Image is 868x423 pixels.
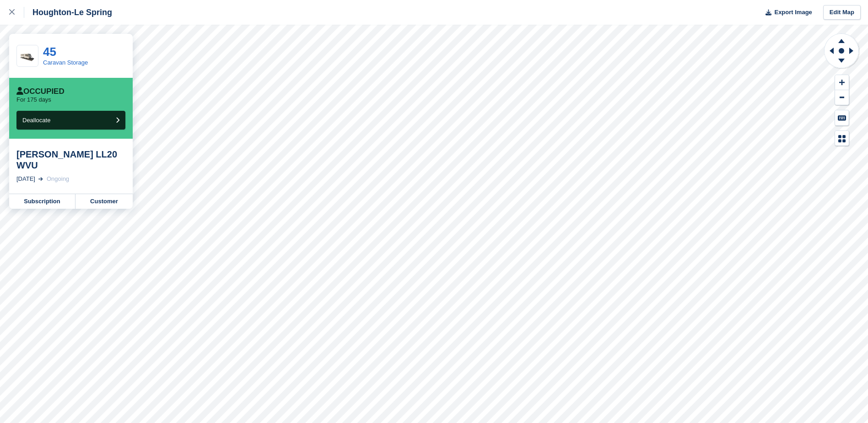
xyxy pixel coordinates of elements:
a: 45 [43,45,56,59]
a: Edit Map [823,5,861,20]
button: Zoom In [835,75,849,90]
div: Houghton-Le Spring [24,7,112,18]
button: Deallocate [16,111,125,130]
span: Export Image [774,8,812,17]
button: Zoom Out [835,90,849,105]
div: Occupied [16,87,65,96]
img: Caravan%20-%20R%20(1).jpg [17,50,38,62]
a: Customer [75,194,133,209]
a: Caravan Storage [43,59,88,66]
div: [PERSON_NAME] LL20 WVU [16,149,125,171]
p: For 175 days [16,96,51,103]
a: Subscription [9,194,75,209]
button: Export Image [760,5,812,20]
button: Map Legend [835,131,849,146]
div: Ongoing [47,174,69,184]
span: Deallocate [22,117,50,124]
button: Keyboard Shortcuts [835,110,849,125]
div: [DATE] [16,174,35,184]
img: arrow-right-light-icn-cde0832a797a2874e46488d9cf13f60e5c3a73dbe684e267c42b8395dfbc2abf.svg [38,177,43,181]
